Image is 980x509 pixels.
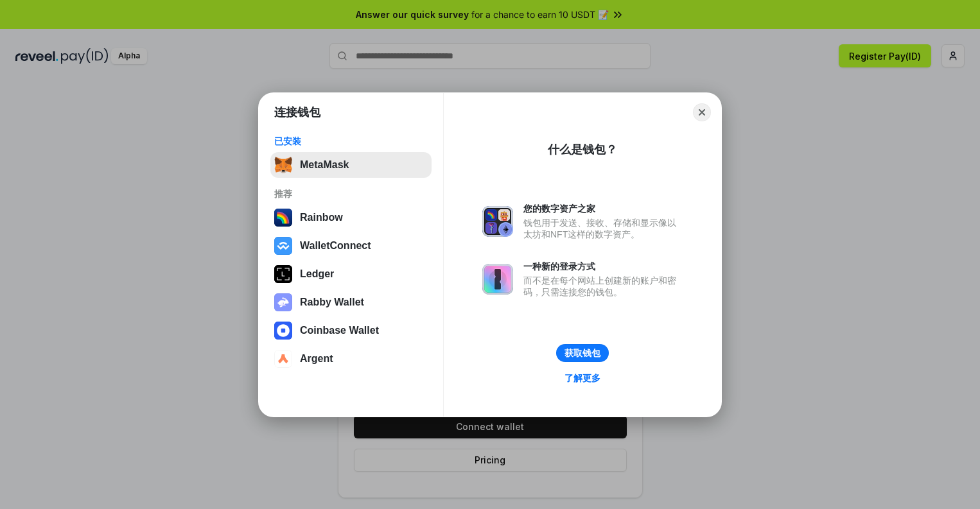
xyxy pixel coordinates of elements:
img: svg+xml,%3Csvg%20xmlns%3D%22http%3A%2F%2Fwww.w3.org%2F2000%2Fsvg%22%20fill%3D%22none%22%20viewBox... [482,264,513,295]
h1: 连接钱包 [274,105,320,120]
button: Argent [270,346,432,372]
img: svg+xml,%3Csvg%20fill%3D%22none%22%20height%3D%2233%22%20viewBox%3D%220%200%2035%2033%22%20width%... [274,156,292,174]
img: svg+xml,%3Csvg%20width%3D%2228%22%20height%3D%2228%22%20viewBox%3D%220%200%2028%2028%22%20fill%3D... [274,322,292,340]
div: Coinbase Wallet [300,325,379,336]
div: 一种新的登录方式 [523,261,683,272]
button: 获取钱包 [556,344,609,362]
img: svg+xml,%3Csvg%20width%3D%22120%22%20height%3D%22120%22%20viewBox%3D%220%200%20120%20120%22%20fil... [274,209,292,227]
img: svg+xml,%3Csvg%20width%3D%2228%22%20height%3D%2228%22%20viewBox%3D%220%200%2028%2028%22%20fill%3D... [274,237,292,255]
button: Ledger [270,261,432,287]
div: Rainbow [300,212,343,223]
button: Rainbow [270,205,432,230]
div: 获取钱包 [564,347,600,359]
button: WalletConnect [270,233,432,259]
div: 钱包用于发送、接收、存储和显示像以太坊和NFT这样的数字资产。 [523,217,683,240]
div: Ledger [300,268,334,280]
div: WalletConnect [300,240,371,252]
a: 了解更多 [557,370,608,386]
button: Coinbase Wallet [270,318,432,343]
button: Rabby Wallet [270,289,432,315]
div: 而不是在每个网站上创建新的账户和密码，只需连接您的钱包。 [523,275,683,298]
div: 了解更多 [564,372,600,384]
img: svg+xml,%3Csvg%20xmlns%3D%22http%3A%2F%2Fwww.w3.org%2F2000%2Fsvg%22%20fill%3D%22none%22%20viewBox... [482,206,513,237]
button: Close [693,103,711,121]
img: svg+xml,%3Csvg%20xmlns%3D%22http%3A%2F%2Fwww.w3.org%2F2000%2Fsvg%22%20fill%3D%22none%22%20viewBox... [274,293,292,311]
div: Argent [300,353,333,365]
div: MetaMask [300,159,349,171]
div: 什么是钱包？ [548,142,617,157]
button: MetaMask [270,152,432,178]
div: 已安装 [274,135,428,147]
div: 您的数字资产之家 [523,203,683,214]
img: svg+xml,%3Csvg%20xmlns%3D%22http%3A%2F%2Fwww.w3.org%2F2000%2Fsvg%22%20width%3D%2228%22%20height%3... [274,265,292,283]
div: Rabby Wallet [300,297,364,308]
div: 推荐 [274,188,428,200]
img: svg+xml,%3Csvg%20width%3D%2228%22%20height%3D%2228%22%20viewBox%3D%220%200%2028%2028%22%20fill%3D... [274,350,292,368]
